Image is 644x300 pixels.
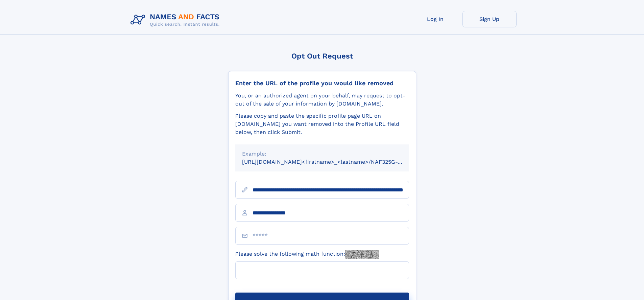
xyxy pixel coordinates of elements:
div: You, or an authorized agent on your behalf, may request to opt-out of the sale of your informatio... [235,92,409,108]
label: Please solve the following math function: [235,250,379,259]
div: Opt Out Request [228,52,416,60]
a: Sign Up [462,11,517,27]
div: Enter the URL of the profile you would like removed [235,79,409,87]
small: [URL][DOMAIN_NAME]<firstname>_<lastname>/NAF325G-xxxxxxxx [242,159,422,165]
a: Log In [408,11,462,27]
div: Example: [242,150,402,158]
div: Please copy and paste the specific profile page URL on [DOMAIN_NAME] you want removed into the Pr... [235,112,409,136]
img: Logo Names and Facts [128,11,225,29]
